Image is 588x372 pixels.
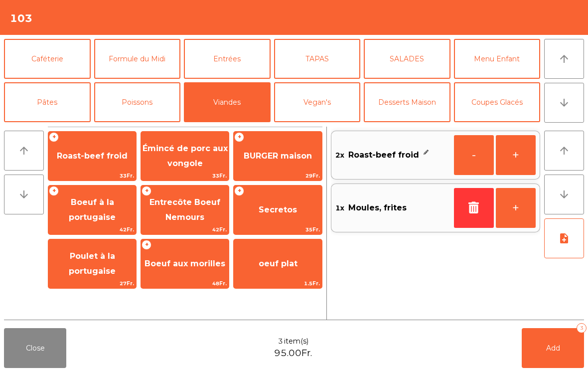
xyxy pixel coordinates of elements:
button: Desserts Maison [364,82,450,122]
button: Coupes Glacés [454,82,541,122]
button: Vegan's [274,82,361,122]
span: 42Fr. [141,225,229,234]
span: Roast-beef froid [57,151,128,161]
span: 3 [278,336,283,347]
button: Viandes [184,82,271,122]
span: + [49,186,59,196]
span: 1x [335,200,344,215]
span: 33Fr. [141,171,229,181]
button: TAPAS [274,39,361,79]
i: arrow_downward [558,188,570,200]
span: + [234,186,244,196]
span: Boeuf aux morilles [145,259,225,268]
span: item(s) [284,336,308,347]
i: arrow_downward [558,97,570,109]
button: arrow_downward [544,83,584,123]
span: Entrecôte Boeuf Nemours [149,197,220,222]
button: Pâtes [4,82,91,122]
span: + [142,240,151,250]
span: Moules, frites [348,200,407,215]
span: BURGER maison [244,151,312,161]
button: Formule du Midi [94,39,181,79]
button: Caféterie [4,39,91,79]
button: SALADES [364,39,450,79]
button: Add3 [522,328,584,368]
span: + [142,186,151,196]
span: Boeuf à la portugaise [69,197,116,222]
button: arrow_downward [544,175,584,214]
div: 3 [577,323,587,333]
i: arrow_upward [18,145,30,157]
h4: 103 [10,11,32,26]
button: arrow_upward [544,131,584,171]
span: + [49,132,59,142]
button: note_add [544,218,584,258]
span: 48Fr. [141,279,229,288]
span: Add [546,344,560,353]
span: Roast-beef froid [348,148,419,163]
span: 29Fr. [234,171,321,181]
span: 2x [335,148,344,163]
button: arrow_upward [544,39,584,79]
button: Close [4,328,66,368]
button: Menu Enfant [454,39,541,79]
i: arrow_upward [558,53,570,65]
i: note_add [558,232,570,244]
span: Secretos [259,205,297,214]
span: Poulet à la portugaise [69,251,116,276]
button: Poissons [94,82,181,122]
i: arrow_downward [18,188,30,200]
span: 42Fr. [48,225,136,234]
span: 35Fr. [234,225,321,234]
span: 95.00Fr. [274,347,312,360]
button: + [496,135,536,175]
span: + [234,132,244,142]
span: 33Fr. [48,171,136,181]
button: arrow_downward [4,175,44,214]
button: - [454,135,494,175]
span: 1.5Fr. [234,279,321,288]
span: oeuf plat [259,259,297,268]
button: Entrées [184,39,271,79]
i: arrow_upward [558,145,570,157]
button: arrow_upward [4,131,44,171]
span: Émincé de porc aux vongole [143,144,228,168]
span: 27Fr. [48,279,136,288]
button: + [496,188,536,228]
